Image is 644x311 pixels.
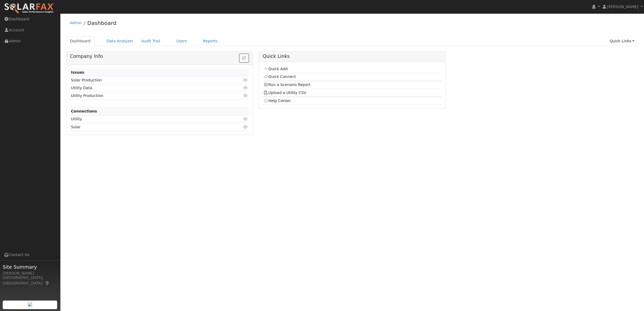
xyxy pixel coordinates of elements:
img: SolarFax [4,3,54,14]
a: Upload a Utility CSV [264,91,306,95]
a: Quick Connect [264,74,296,79]
i: Click to view [243,86,248,90]
i: Click to view [243,125,248,129]
i: Click to view [243,94,248,98]
span: Site Summary [3,263,57,271]
a: Audit Trail [137,36,164,46]
h5: Quick Links [263,54,442,59]
a: Data Analyzer [103,36,137,46]
td: Utility Data [70,84,220,92]
img: retrieve [28,302,32,306]
a: Users [172,36,191,46]
div: [GEOGRAPHIC_DATA], [GEOGRAPHIC_DATA] [3,275,57,286]
td: Utility [70,115,220,123]
a: Help Center [264,99,291,103]
a: Dashboard [87,20,116,26]
a: Dashboard [66,36,95,46]
div: [PERSON_NAME] [3,271,57,276]
i: Click to view [243,117,248,121]
td: Solar [70,123,220,131]
h5: Company Info [70,54,249,59]
a: Run a Scenario Report [264,83,310,87]
a: Map [45,281,50,285]
a: Quick Links [606,36,638,46]
a: Reports [199,36,222,46]
span: [PERSON_NAME] [607,5,638,9]
strong: Connections [71,109,97,113]
strong: Issues [71,70,84,74]
i: Click to view [243,78,248,82]
td: Solar Production [70,76,220,84]
a: Quick Add [264,67,287,71]
td: Utility Production [70,92,220,100]
a: Admin [70,21,82,25]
